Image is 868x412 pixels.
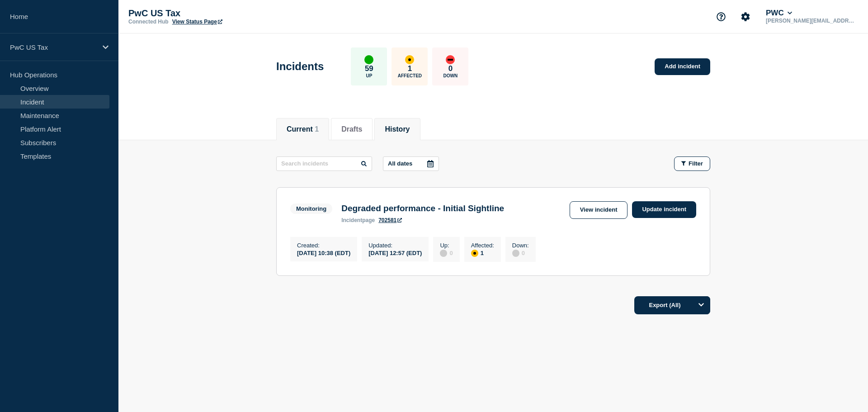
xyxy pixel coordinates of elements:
[471,249,494,257] div: 1
[440,249,453,257] div: 0
[674,156,710,171] button: Filter
[276,156,372,171] input: Search incidents
[368,242,422,249] p: Updated :
[172,19,222,25] a: View Status Page
[365,64,373,73] p: 59
[341,204,504,213] h3: Degraded performance - Initial Sightline
[408,64,412,73] p: 1
[388,160,412,167] p: All dates
[297,242,350,249] p: Created :
[378,217,402,223] a: 702581
[689,160,703,167] span: Filter
[764,18,858,24] p: [PERSON_NAME][EMAIL_ADDRESS][PERSON_NAME][DOMAIN_NAME]
[512,242,529,249] p: Down :
[366,73,372,78] p: Up
[712,7,731,26] button: Support
[315,125,319,133] span: 1
[10,43,97,51] p: PwC US Tax
[692,296,710,314] button: Options
[446,55,455,64] div: down
[368,249,422,256] div: [DATE] 12:57 (EDT)
[570,201,628,219] a: View incident
[290,204,332,214] span: Monitoring
[385,125,410,133] button: History
[405,55,414,64] div: affected
[655,58,710,75] a: Add incident
[632,201,696,218] a: Update incident
[364,55,373,64] div: up
[128,19,169,25] p: Connected Hub
[128,8,309,19] p: PwC US Tax
[471,250,478,257] div: affected
[383,156,439,171] button: All dates
[471,242,494,249] p: Affected :
[736,7,755,26] button: Account settings
[440,242,453,249] p: Up :
[443,73,458,78] p: Down
[341,217,362,223] span: incident
[764,9,794,18] button: PWC
[512,250,519,257] div: disabled
[398,73,422,78] p: Affected
[297,249,350,256] div: [DATE] 10:38 (EDT)
[341,217,375,223] p: page
[512,249,529,257] div: 0
[634,296,710,314] button: Export (All)
[276,60,324,73] h1: Incidents
[448,64,453,73] p: 0
[440,250,447,257] div: disabled
[287,125,319,133] button: Current 1
[341,125,362,133] button: Drafts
